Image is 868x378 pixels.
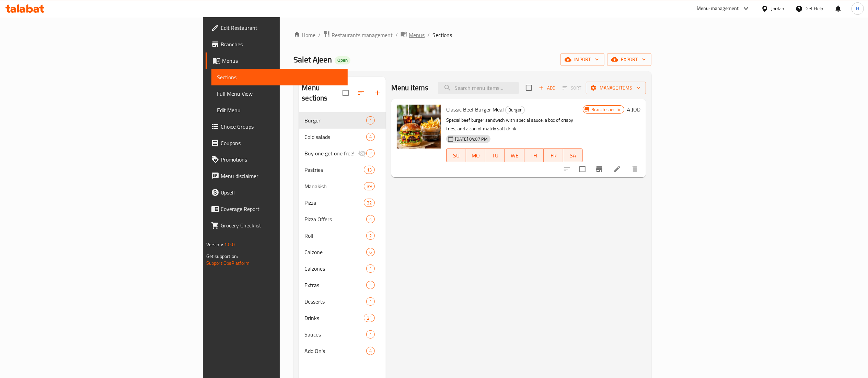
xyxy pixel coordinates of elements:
[217,106,342,114] span: Edit Menu
[367,249,374,256] span: 6
[299,145,386,162] div: Buy one get one free!2
[221,40,342,48] span: Branches
[304,199,363,207] div: Pizza
[427,31,430,39] li: /
[505,106,525,114] div: Burger
[221,139,342,147] span: Coupons
[466,149,486,162] button: MO
[697,4,739,13] div: Menu-management
[367,282,374,288] span: 1
[366,264,375,273] div: items
[299,227,386,244] div: Roll2
[206,52,348,69] a: Menus
[446,149,466,162] button: SU
[391,83,429,93] h2: Menu items
[366,133,375,141] div: items
[367,348,374,354] span: 4
[366,281,375,289] div: items
[369,85,386,101] button: Add section
[217,73,342,81] span: Sections
[304,116,366,125] span: Burger
[224,240,235,249] span: 1.0.0
[304,347,366,355] span: Add On's
[364,166,375,174] div: items
[304,133,366,141] span: Cold salads
[206,184,348,201] a: Upsell
[527,151,541,161] span: TH
[560,53,604,66] button: import
[353,85,369,101] span: Sort sections
[221,24,342,32] span: Edit Restaurant
[211,102,348,118] a: Edit Menu
[367,117,374,124] span: 1
[367,298,374,305] span: 1
[607,53,651,66] button: export
[575,162,590,176] span: Select to update
[589,106,624,113] span: Branch specific
[563,149,583,162] button: SA
[304,297,366,306] div: Desserts
[446,104,504,115] span: Classic Beef Burger Meal
[452,136,490,142] span: [DATE] 04:07 PM
[469,151,483,161] span: MO
[299,277,386,293] div: Extras1
[488,151,502,161] span: TU
[304,182,363,190] div: Manakish
[299,211,386,227] div: Pizza Offers4
[566,151,580,161] span: SA
[401,31,425,39] a: Menus
[211,85,348,102] a: Full Menu View
[544,149,563,162] button: FR
[364,167,374,173] span: 13
[366,347,375,355] div: items
[304,330,366,339] span: Sauces
[367,331,374,338] span: 1
[299,310,386,326] div: Drinks21
[367,216,374,223] span: 4
[364,200,374,206] span: 32
[409,31,425,39] span: Menus
[366,116,375,125] div: items
[524,149,544,162] button: TH
[323,31,393,39] a: Restaurants management
[485,149,505,162] button: TU
[299,129,386,145] div: Cold salads4
[304,166,363,174] div: Pastries
[221,172,342,180] span: Menu disclaimer
[613,165,621,173] a: Edit menu item
[536,83,558,93] button: Add
[771,5,785,12] div: Jordan
[366,248,375,256] div: items
[627,161,643,177] button: delete
[206,259,250,268] a: Support.OpsPlatform
[293,31,651,39] nav: breadcrumb
[432,31,452,39] span: Sections
[299,194,386,211] div: Pizza32
[299,260,386,277] div: Calzones1
[206,252,238,261] span: Get support on:
[364,315,374,321] span: 21
[304,232,366,240] span: Roll
[304,264,366,273] div: Calzones
[367,233,374,239] span: 2
[366,215,375,223] div: items
[304,281,366,289] div: Extras
[206,135,348,151] a: Coupons
[364,182,375,190] div: items
[299,112,386,129] div: Burger1
[206,20,348,36] a: Edit Restaurant
[304,149,358,157] div: Buy one get one free!
[206,168,348,184] a: Menu disclaimer
[221,122,342,131] span: Choice Groups
[508,151,522,161] span: WE
[364,314,375,322] div: items
[366,149,375,157] div: items
[222,57,342,65] span: Menus
[206,118,348,135] a: Choice Groups
[613,55,646,64] span: export
[397,105,441,149] img: Classic Beef Burger Meal
[538,84,556,92] span: Add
